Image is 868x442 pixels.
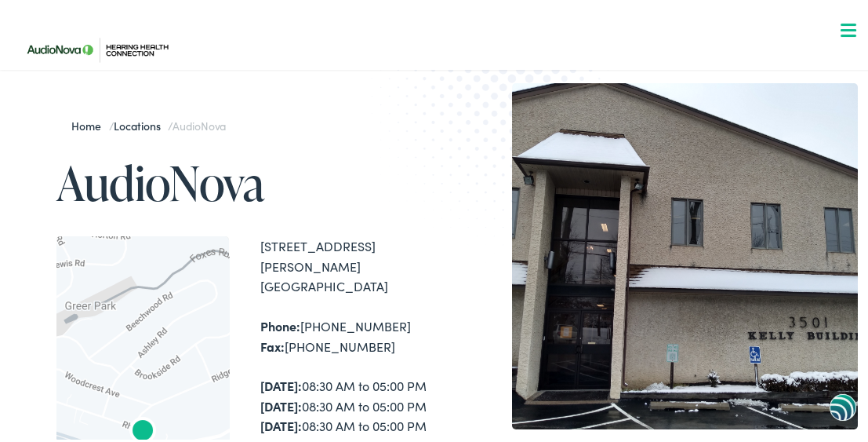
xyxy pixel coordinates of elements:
strong: Fax: [260,334,285,352]
h1: AudioNova [56,154,440,206]
strong: [DATE]: [260,374,302,391]
strong: Phone: [260,314,300,331]
div: [PHONE_NUMBER] [PHONE_NUMBER] [260,313,440,353]
img: svg+xml;base64,PHN2ZyB3aWR0aD0iNDgiIGhlaWdodD0iNDgiIHZpZXdCb3g9IjAgMCA0OCA0OCIgZmlsbD0ibm9uZSIgeG... [830,389,856,418]
a: Locations [114,115,168,130]
a: What We Offer [29,63,862,111]
span: AudioNova [173,115,226,130]
span: / / [71,115,226,130]
strong: [DATE]: [260,414,302,431]
a: Home [71,115,108,130]
strong: [DATE]: [260,394,302,411]
div: [STREET_ADDRESS][PERSON_NAME] [GEOGRAPHIC_DATA] [260,233,440,294]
